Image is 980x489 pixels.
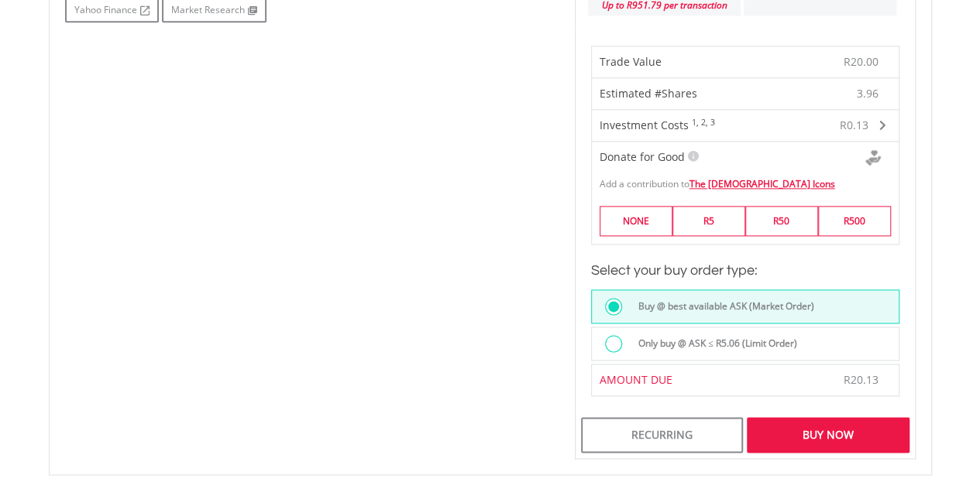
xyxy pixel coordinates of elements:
[629,335,797,352] label: Only buy @ ASK ≤ R5.06 (Limit Order)
[600,372,672,387] span: AMOUNT DUE
[591,260,899,282] h3: Select your buy order type:
[865,150,881,166] img: Donte For Good
[692,117,715,128] sup: 1, 2, 3
[629,298,814,315] label: Buy @ best available ASK (Market Order)
[600,54,662,69] span: Trade Value
[672,206,745,236] label: R5
[600,206,672,236] label: NONE
[581,417,743,453] div: Recurring
[818,206,891,236] label: R500
[747,417,909,453] div: Buy Now
[689,177,835,190] a: The [DEMOGRAPHIC_DATA] Icons
[600,118,689,132] span: Investment Costs
[857,86,879,101] span: 3.96
[600,86,697,101] span: Estimated #Shares
[844,54,879,69] span: R20.00
[745,206,818,236] label: R50
[840,118,868,132] span: R0.13
[592,169,899,190] div: Add a contribution to
[600,149,685,164] span: Donate for Good
[844,372,879,387] span: R20.13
